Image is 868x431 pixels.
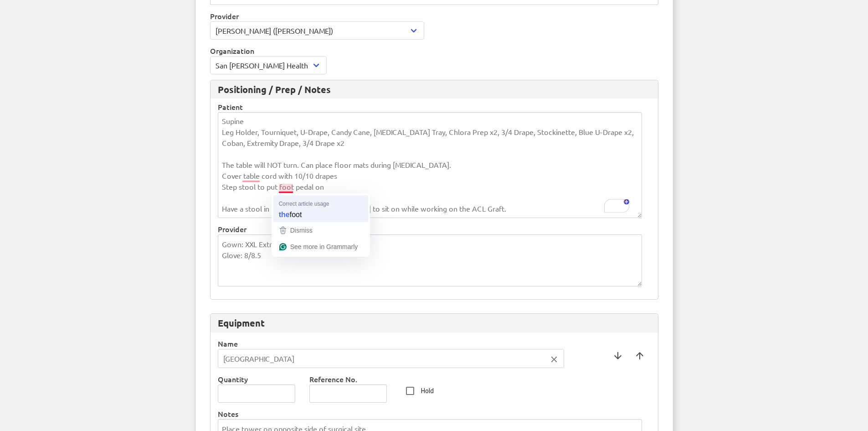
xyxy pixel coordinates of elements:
label: Hold [419,386,434,395]
label: Notes [218,408,651,419]
div: Equipment [211,314,658,332]
label: Patient [218,101,651,112]
label: Name [218,338,564,349]
label: Provider [210,10,658,21]
i: Close [549,354,559,364]
label: Quantity [218,374,309,384]
div: Positioning / Prep / Notes [211,80,658,99]
label: Provider [218,223,651,234]
textarea: To enrich screen reader interactions, please activate Accessibility in Grammarly extension settings [218,112,642,218]
label: Reference No. [309,374,401,384]
label: Organization [210,45,658,56]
